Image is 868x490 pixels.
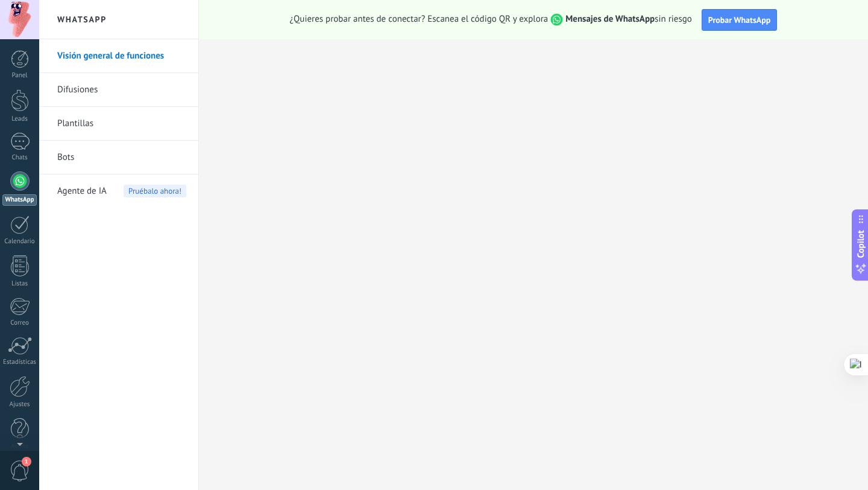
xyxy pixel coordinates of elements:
[39,174,198,208] li: Agente de IA
[2,72,37,80] div: Panel
[708,14,771,25] span: Probar WhatsApp
[57,141,186,174] a: Bots
[2,280,37,288] div: Listas
[124,185,186,197] span: Pruébalo ahora!
[2,194,37,206] div: WhatsApp
[2,154,37,162] div: Chats
[565,13,655,25] strong: Mensajes de WhatsApp
[2,401,37,409] div: Ajustes
[702,9,778,31] button: Probar WhatsApp
[2,238,37,246] div: Calendario
[2,358,37,366] div: Estadísticas
[39,73,198,107] li: Difusiones
[290,13,692,26] span: ¿Quieres probar antes de conectar? Escanea el código QR y explora sin riesgo
[39,141,198,174] li: Bots
[57,174,186,208] a: Agente de IAPruébalo ahora!
[22,457,31,466] span: 1
[855,231,867,258] span: Copilot
[39,107,198,141] li: Plantillas
[2,115,37,123] div: Leads
[2,319,37,327] div: Correo
[57,73,186,107] a: Difusiones
[57,39,186,73] a: Visión general de funciones
[57,174,107,208] span: Agente de IA
[39,39,198,73] li: Visión general de funciones
[57,107,186,141] a: Plantillas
